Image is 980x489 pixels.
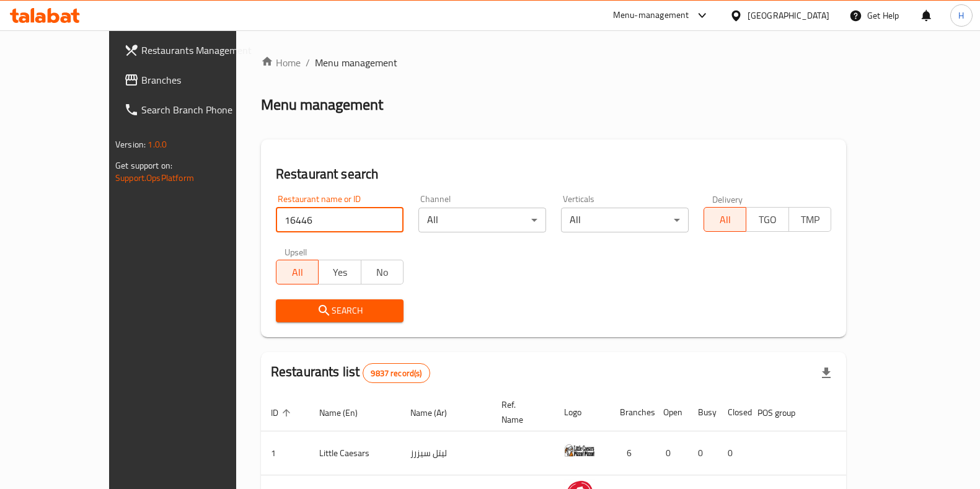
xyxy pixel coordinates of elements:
span: Restaurants Management [141,43,263,58]
td: 0 [688,431,718,475]
a: Home [261,55,301,70]
div: Menu-management [613,8,689,23]
span: TGO [751,211,784,229]
td: 1 [261,431,309,475]
span: H [958,9,964,22]
span: Ref. Name [501,397,539,427]
span: Get support on: [115,157,172,174]
a: Support.OpsPlatform [115,170,194,186]
a: Search Branch Phone [114,95,273,125]
a: Branches [114,65,273,95]
div: All [561,208,689,232]
button: All [704,207,746,232]
nav: breadcrumb [261,55,846,70]
button: TMP [788,207,831,232]
div: Total records count [363,363,430,383]
td: 0 [653,431,688,475]
button: No [361,260,404,284]
td: ليتل سيزرز [400,431,492,475]
span: Menu management [315,55,397,70]
th: Open [653,394,688,431]
div: [GEOGRAPHIC_DATA] [748,9,829,22]
span: ID [271,405,294,420]
div: Export file [811,358,841,388]
li: / [306,55,310,70]
span: Yes [324,263,356,281]
button: Search [276,299,404,322]
th: Logo [554,394,610,431]
button: TGO [746,207,788,232]
th: Branches [610,394,653,431]
span: All [709,211,741,229]
button: Yes [318,260,361,284]
h2: Menu management [261,95,383,115]
label: Upsell [285,247,307,256]
span: 9837 record(s) [363,368,429,379]
span: 1.0.0 [148,136,167,152]
th: Busy [688,394,718,431]
span: All [281,263,314,281]
span: Version: [115,136,146,152]
h2: Restaurants list [271,363,430,383]
button: All [276,260,319,284]
input: Search for restaurant name or ID.. [276,208,404,232]
td: Little Caesars [309,431,400,475]
span: Branches [141,73,263,87]
span: Search [286,303,394,319]
span: POS group [757,405,811,420]
a: Restaurants Management [114,35,273,65]
span: Name (Ar) [410,405,463,420]
td: 6 [610,431,653,475]
span: TMP [794,211,826,229]
td: 0 [718,431,748,475]
label: Delivery [712,195,743,203]
th: Closed [718,394,748,431]
span: No [366,263,399,281]
div: All [418,208,546,232]
span: Name (En) [319,405,374,420]
img: Little Caesars [564,435,595,466]
h2: Restaurant search [276,165,831,183]
span: Search Branch Phone [141,102,263,117]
